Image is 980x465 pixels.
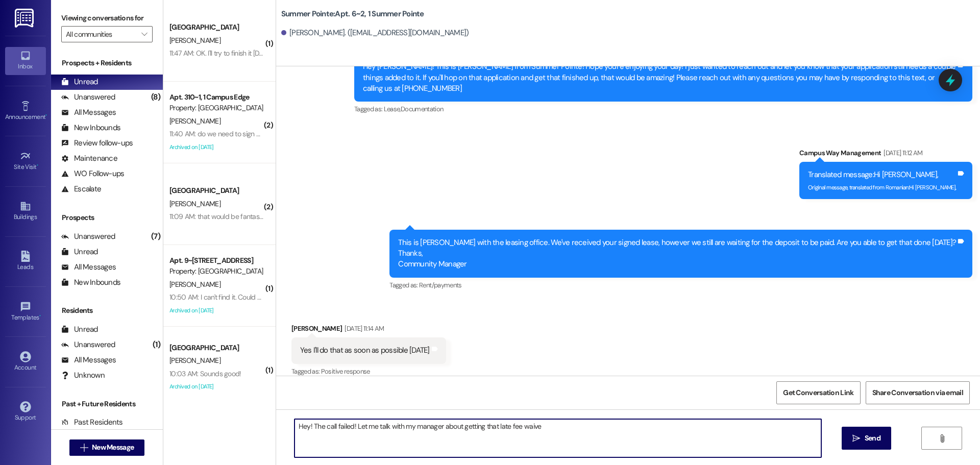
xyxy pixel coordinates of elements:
div: 11:47 AM: OK. I'll try to finish it [DATE]. If im not approved tho, can I get the deposit back? [169,48,424,58]
span: Documentation [401,105,444,113]
span: [PERSON_NAME] [169,280,220,289]
div: Residents [51,305,163,316]
div: Escalate [61,184,101,194]
a: Leads [5,248,46,275]
div: Archived on [DATE] [168,380,265,393]
div: Unread [61,77,98,87]
span: Get Conversation Link [783,387,853,398]
div: Apt. 310~1, 1 Campus Edge [169,92,264,103]
span: Rent/payments [419,281,462,289]
div: [GEOGRAPHIC_DATA] [169,22,264,33]
span: [PERSON_NAME] [169,199,220,208]
a: Site Visit • [5,148,46,175]
div: New Inbounds [61,277,120,288]
div: WO Follow-ups [61,168,124,179]
div: Review follow-ups [61,138,133,149]
i:  [141,30,147,38]
span: Positive response [321,367,370,376]
span: [PERSON_NAME] [169,116,220,126]
div: All Messages [61,107,116,118]
div: (8) [149,89,163,105]
div: 11:09 AM: that would be fantastic! we'd love to move in as soon as possible but we also understan... [169,212,612,221]
div: [PERSON_NAME]. ([EMAIL_ADDRESS][DOMAIN_NAME]) [281,28,469,38]
div: Unknown [61,370,105,381]
div: All Messages [61,355,116,365]
div: Maintenance [61,153,117,164]
div: Translated message: Hi [PERSON_NAME], [808,169,956,180]
span: • [39,312,41,320]
div: Prospects + Residents [51,58,163,68]
div: [DATE] 11:12 AM [881,148,922,158]
div: Hey [PERSON_NAME]! This is [PERSON_NAME] from Summer Pointe! Hope you're enjoying your day! I jus... [363,61,956,94]
button: Share Conversation via email [866,381,970,404]
button: New Message [69,439,145,456]
a: Account [5,348,46,376]
a: Buildings [5,198,46,225]
span: Send [865,433,880,444]
div: Prospects [51,212,163,223]
textarea: Hey! The call failed! Let me talk with my manager about getting that late fee waive [295,419,821,457]
div: Tagged as: [291,364,446,379]
div: All Messages [61,262,116,273]
label: Viewing conversations for [61,10,153,26]
img: ResiDesk Logo [15,9,36,28]
div: Archived on [DATE] [168,141,265,154]
div: Tagged as: [389,278,972,292]
div: Unanswered [61,231,115,242]
div: Unread [61,324,98,335]
div: Archived on [DATE] [168,304,265,317]
div: Unread [61,247,98,257]
span: [PERSON_NAME] [169,356,220,365]
input: All communities [66,26,136,42]
div: 11:40 AM: do we need to sign up for a time, or will y'all just stop by sometime that morning? [169,129,435,138]
div: (7) [149,229,163,244]
div: [GEOGRAPHIC_DATA] [169,342,264,353]
div: Campus Way Management [799,148,972,162]
div: Property: [GEOGRAPHIC_DATA] [169,266,264,277]
div: [DATE] 11:14 AM [342,323,384,334]
a: Inbox [5,47,46,75]
div: Property: [GEOGRAPHIC_DATA] [169,103,264,113]
button: Get Conversation Link [776,381,860,404]
i:  [938,434,946,443]
i:  [852,434,860,443]
span: • [37,162,38,169]
div: Unanswered [61,92,115,103]
div: This is [PERSON_NAME] with the leasing office. We've received your signed lease, however we still... [398,237,956,270]
div: Past + Future Residents [51,399,163,409]
div: 10:50 AM: I can't find it. Could you update my address to [STREET_ADDRESS] [169,292,396,302]
span: Share Conversation via email [872,387,963,398]
span: New Message [92,442,134,453]
sub: Original message, translated from Romanian : Hi [PERSON_NAME], [808,184,956,191]
div: Tagged as: [354,102,972,116]
div: New Inbounds [61,123,120,133]
div: Yes I'll do that as soon as possible [DATE] [300,345,430,356]
div: 10:03 AM: Sounds good! [169,369,241,378]
div: Past Residents [61,417,123,428]
span: Lease , [384,105,401,113]
div: [GEOGRAPHIC_DATA] [169,185,264,196]
a: Support [5,398,46,426]
span: • [45,112,47,119]
div: Apt. 9~[STREET_ADDRESS] [169,255,264,266]
a: Templates • [5,298,46,326]
b: Summer Pointe: Apt. 6~2, 1 Summer Pointe [281,9,424,19]
div: (1) [150,337,163,353]
i:  [80,444,88,452]
div: Unanswered [61,339,115,350]
span: [PERSON_NAME] [169,36,220,45]
button: Send [842,427,891,450]
div: [PERSON_NAME] [291,323,446,337]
